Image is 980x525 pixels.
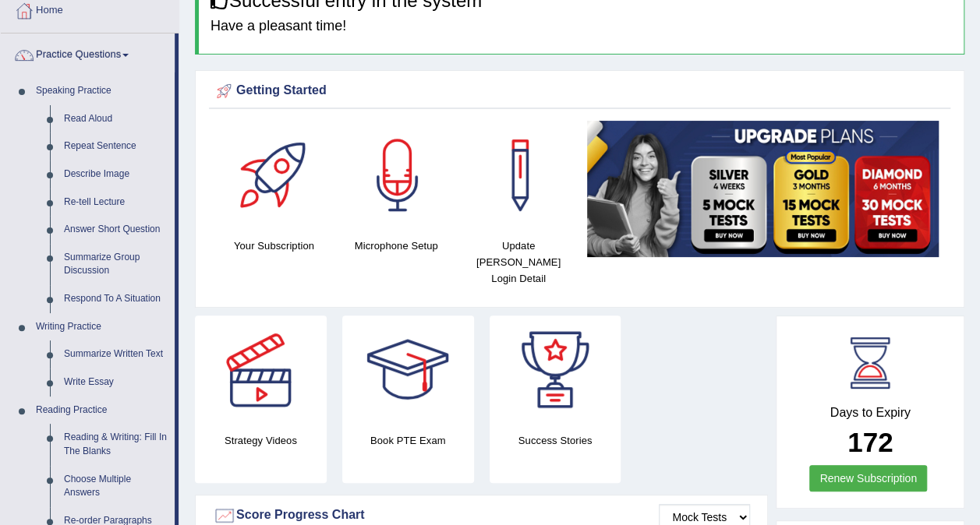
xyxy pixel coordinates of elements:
[29,396,175,425] a: Reading Practice
[57,105,175,133] a: Read Aloud
[342,432,474,449] h4: Book PTE Exam
[343,238,450,254] h4: Microphone Setup
[57,340,175,368] a: Summarize Written Text
[211,19,952,34] h4: Have a pleasant time!
[465,238,572,287] h4: Update [PERSON_NAME] Login Detail
[57,160,175,189] a: Describe Image
[57,368,175,396] a: Write Essay
[847,427,893,457] b: 172
[57,466,175,507] a: Choose Multiple Answers
[57,189,175,217] a: Re-tell Lecture
[57,132,175,160] a: Repeat Sentence
[490,432,621,449] h4: Success Stories
[587,121,939,256] img: small5.jpg
[57,285,175,313] a: Respond To A Situation
[57,216,175,244] a: Answer Short Question
[794,406,946,420] h4: Days to Expiry
[29,313,175,341] a: Writing Practice
[195,432,327,449] h4: Strategy Videos
[221,238,327,254] h4: Your Subscription
[1,33,175,72] a: Practice Questions
[57,244,175,285] a: Summarize Group Discussion
[809,465,927,492] a: Renew Subscription
[57,424,175,465] a: Reading & Writing: Fill In The Blanks
[29,77,175,105] a: Speaking Practice
[213,79,946,103] div: Getting Started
